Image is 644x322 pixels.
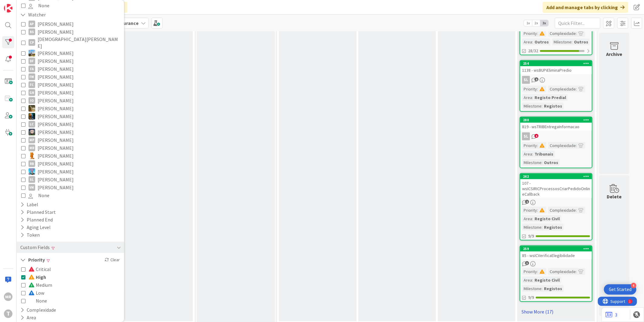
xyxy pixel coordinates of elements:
div: Complexidade [548,207,576,214]
button: SF [PERSON_NAME] [21,168,119,176]
div: Registo Civil [533,277,561,283]
span: Low [29,289,44,297]
span: Critical [29,265,51,273]
div: 280819 - wsTRIBEntregaInformacao [520,117,592,131]
img: JC [29,105,35,112]
div: FC [29,81,35,88]
button: Priority [20,256,45,264]
div: Tribunais [533,151,555,157]
div: 107 - wsICSIRICProcessosCriarPedidoOnlineCallback [520,179,592,198]
span: [PERSON_NAME] [38,81,74,89]
button: High [21,273,46,281]
span: : [537,86,538,92]
div: 259 [520,246,592,252]
span: : [537,207,538,214]
div: 259 [523,247,592,251]
button: IO [PERSON_NAME] [21,97,119,104]
span: [PERSON_NAME] [38,144,74,152]
div: Registos [542,103,564,109]
span: 2 [525,200,529,204]
span: : [542,159,542,166]
div: Area [522,39,532,45]
div: Area [522,151,532,157]
div: SL [29,176,35,183]
div: MR [4,293,12,301]
span: 6 [535,134,538,138]
div: MR [29,145,35,151]
div: DF [29,58,35,64]
div: 262 [523,174,592,179]
span: : [576,268,577,275]
span: 9/9 [528,233,534,239]
span: : [532,94,533,101]
div: Custom Fields [20,244,50,251]
span: 28/32 [528,48,538,54]
div: 1138 - wsBUPiEliminaPredio [520,66,592,74]
span: [PERSON_NAME] [38,28,74,36]
div: Priority [522,268,537,275]
div: Registos [542,224,564,231]
span: [PERSON_NAME] [38,65,74,73]
div: SL [522,132,530,140]
button: FC [PERSON_NAME] [21,81,119,89]
div: 262107 - wsICSIRICProcessosCriarPedidoOnlineCallback [520,174,592,198]
button: SL [PERSON_NAME] [21,176,119,183]
div: Registo Civil [533,215,561,222]
button: LS [PERSON_NAME] [21,128,119,136]
div: Registos [542,285,564,292]
span: : [537,268,538,275]
span: [PERSON_NAME] [38,73,74,81]
button: None [21,297,47,305]
img: SF [29,168,35,175]
div: Milestone [522,285,542,292]
span: 2x [532,20,540,26]
span: 3 [525,261,529,265]
div: RB [29,160,35,167]
div: SL [520,76,592,84]
span: [PERSON_NAME] [38,183,74,191]
div: Planned Start [20,208,56,216]
button: AP [PERSON_NAME] [21,20,119,28]
span: : [537,142,538,149]
a: 262107 - wsICSIRICProcessosCriarPedidoOnlineCallbackPriority:Complexidade:Area:Registo CivilMiles... [520,173,592,241]
span: [PERSON_NAME] [38,112,74,120]
div: Milestone [552,39,572,45]
span: None [38,191,49,199]
button: LC [PERSON_NAME] [21,120,119,128]
div: Planned End [20,216,53,224]
div: VM [29,184,35,191]
button: Medium [21,281,52,289]
div: Complexidade [548,86,576,92]
a: 3 [605,311,617,318]
span: 9/9 [528,294,534,301]
div: Clear [103,256,121,264]
div: Get Started [609,286,632,293]
span: [DEMOGRAPHIC_DATA][PERSON_NAME] [38,36,119,49]
div: FA [29,66,35,72]
div: Area [522,215,532,222]
div: CP [29,39,35,46]
button: DF [PERSON_NAME] [21,57,119,65]
button: Area [20,314,37,321]
img: DG [29,50,35,57]
span: [PERSON_NAME] [38,128,74,136]
span: : [542,103,542,109]
div: SL [522,76,530,84]
a: Show More (17) [520,307,592,317]
div: MP [29,137,35,143]
button: None [21,2,119,9]
div: Token [20,231,40,239]
span: : [532,277,533,283]
div: Open Get Started checklist, remaining modules: 4 [604,284,636,295]
span: : [576,30,577,37]
div: FM [29,74,35,80]
div: AP [29,21,35,27]
div: Archive [606,50,622,58]
button: RL [PERSON_NAME] [21,152,119,160]
div: T [4,310,12,318]
img: Visit kanbanzone.com [4,4,12,12]
button: MP [PERSON_NAME] [21,136,119,144]
span: : [542,224,542,231]
div: Add and manage tabs by clicking [543,2,628,13]
span: [PERSON_NAME] [38,168,74,176]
